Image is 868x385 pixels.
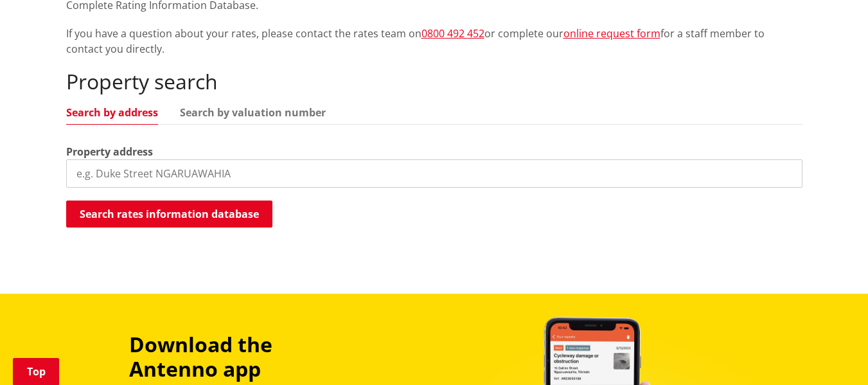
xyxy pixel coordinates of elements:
a: Search by valuation number [180,107,326,118]
h3: Download the Antenno app [129,332,362,382]
button: Search rates information database [66,201,272,228]
a: Search by address [66,107,158,118]
label: Property address [66,144,153,159]
p: If you have a question about your rates, please contact the rates team on or complete our for a s... [66,26,802,57]
a: online request form [563,26,660,40]
a: 0800 492 452 [421,26,484,40]
a: Top [13,358,59,385]
input: e.g. Duke Street NGARUAWAHIA [66,159,802,188]
h2: Property search [66,69,802,94]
